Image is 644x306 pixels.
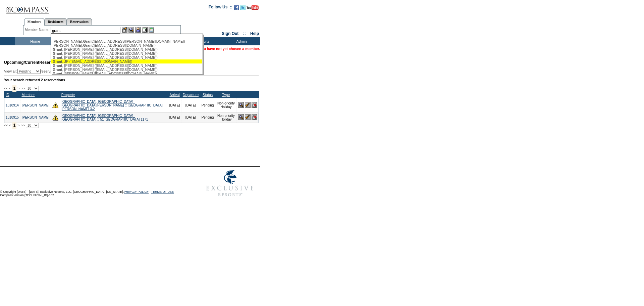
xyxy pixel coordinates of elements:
[142,27,148,33] img: Reservations
[22,103,49,107] a: [PERSON_NAME]
[53,72,62,76] span: Grant
[61,93,75,97] a: Property
[4,78,259,82] div: Your search returned 2 reservations
[168,98,181,112] td: [DATE]
[151,190,174,193] a: TERMS OF USE
[250,31,259,36] a: Help
[6,93,9,97] a: ID
[240,5,246,10] img: Follow us on Twitter
[247,5,259,10] img: Subscribe to our YouTube Channel
[209,4,232,12] td: Follow Us ::
[183,93,199,97] a: Departure
[252,114,257,120] img: Cancel Reservation
[200,167,260,200] img: Exclusive Resorts
[240,7,246,11] a: Follow us on Twitter
[215,112,237,123] td: Non-priority Holiday
[53,47,200,51] div: , [PERSON_NAME] ([EMAIL_ADDRESS][DOMAIN_NAME])
[200,98,215,112] td: Pending
[6,116,19,119] a: 1818915
[67,18,92,25] a: Reservations
[61,100,163,111] a: [GEOGRAPHIC_DATA], [GEOGRAPHIC_DATA] - [GEOGRAPHIC_DATA][PERSON_NAME] :: [GEOGRAPHIC_DATA][PERSON...
[4,69,170,74] div: View all: reservations owned by:
[15,37,54,45] td: Home
[24,18,45,26] a: Members
[53,55,200,59] div: , [PERSON_NAME] ([EMAIL_ADDRESS][DOMAIN_NAME])
[53,47,62,51] span: Grant
[22,116,49,119] a: [PERSON_NAME]
[234,5,239,10] img: Become our fan on Facebook
[245,114,251,120] img: Confirm Reservation
[53,59,62,63] span: Grant
[200,112,215,123] td: Pending
[12,122,17,129] span: 1
[4,123,8,127] span: <<
[9,123,11,127] span: <
[222,31,238,36] a: Sign Out
[21,93,35,97] a: Member
[53,55,62,59] span: Grant
[53,59,200,63] div: , JP ([EMAIL_ADDRESS][DOMAIN_NAME])
[53,72,200,76] div: -[PERSON_NAME] ([EMAIL_ADDRESS][DOMAIN_NAME])
[53,68,62,72] span: Grant
[44,18,67,25] a: Residences
[20,86,24,90] span: >>
[25,27,51,33] div: Member Name:
[203,93,213,97] a: Status
[52,115,58,121] img: There are insufficient days and/or tokens to cover this reservation
[52,102,58,108] img: There are insufficient days and/or tokens to cover this reservation
[222,93,230,97] a: Type
[247,7,259,11] a: Subscribe to our YouTube Channel
[221,37,260,45] td: Admin
[53,68,200,72] div: , [PERSON_NAME] ([EMAIL_ADDRESS][DOMAIN_NAME])
[4,60,65,65] span: Reservations
[83,43,93,47] span: Grant
[53,63,200,68] div: , [PERSON_NAME] ([EMAIL_ADDRESS][DOMAIN_NAME])
[4,60,39,65] span: Upcoming/Current
[169,93,179,97] a: Arrival
[53,51,200,55] div: , [PERSON_NAME] ([EMAIL_ADDRESS][DOMAIN_NAME])
[124,190,149,193] a: PRIVACY POLICY
[243,31,246,36] span: ::
[238,102,244,108] img: View Reservation
[122,27,127,33] img: b_edit.gif
[17,86,19,90] span: >
[181,98,200,112] td: [DATE]
[17,123,19,127] span: >
[6,103,19,107] a: 1818914
[128,27,134,33] img: View
[53,63,62,68] span: Grant
[83,39,93,43] span: Grant
[4,86,8,90] span: <<
[135,27,141,33] img: Impersonate
[234,7,239,11] a: Become our fan on Facebook
[12,85,17,92] span: 1
[245,102,251,108] img: Confirm Reservation
[168,112,181,123] td: [DATE]
[181,112,200,123] td: [DATE]
[252,102,257,108] img: Cancel Reservation
[53,51,62,55] span: Grant
[149,27,154,33] img: b_calculator.gif
[9,86,11,90] span: <
[200,47,260,51] span: You have not yet chosen a member.
[53,43,200,47] div: [PERSON_NAME], ([EMAIL_ADDRESS][DOMAIN_NAME])
[20,123,24,127] span: >>
[215,98,237,112] td: Non-priority Holiday
[61,114,148,121] a: [GEOGRAPHIC_DATA], [GEOGRAPHIC_DATA] - [GEOGRAPHIC_DATA] :: 51 [GEOGRAPHIC_DATA] 1171
[238,114,244,120] img: View Reservation
[53,39,200,43] div: [PERSON_NAME], ([EMAIL_ADDRESS][PERSON_NAME][DOMAIN_NAME])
